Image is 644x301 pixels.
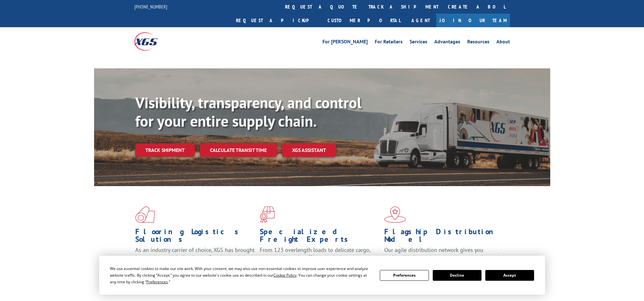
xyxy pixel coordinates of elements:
[323,14,405,27] a: Customer Portal
[434,39,460,46] a: Advantages
[384,206,406,223] img: xgs-icon-flagship-distribution-model-red
[260,228,379,246] h1: Specialized Freight Experts
[380,270,429,281] button: Preferences
[282,143,336,157] a: XGS ASSISTANT
[433,270,481,281] button: Decline
[405,14,436,27] a: Agent
[260,206,275,223] img: xgs-icon-focused-on-flooring-red
[231,14,323,27] a: Request a pickup
[110,265,372,285] div: We use essential cookies to make our site work. With your consent, we may also use non-essential ...
[410,39,427,46] a: Services
[260,246,379,274] p: From 123 overlength loads to delicate cargo, our experienced staff knows the best way to move you...
[99,256,545,295] div: Cookie Consent Prompt
[134,3,167,10] a: [PHONE_NUMBER]
[485,270,534,281] button: Accept
[384,228,504,246] h1: Flagship Distribution Model
[135,206,155,223] img: xgs-icon-total-supply-chain-intelligence-red
[200,143,277,157] a: Calculate transit time
[135,228,255,246] h1: Flooring Logistics Solutions
[384,246,501,261] span: Our agile distribution network gives you nationwide inventory management on demand.
[273,273,296,278] span: Cookie Policy
[467,39,489,46] a: Resources
[146,279,168,285] span: Preferences
[436,14,510,27] a: Join Our Team
[135,143,195,157] a: Track shipment
[135,246,255,269] span: As an industry carrier of choice, XGS has brought innovation and dedication to flooring logistics...
[135,93,361,131] b: Visibility, transparency, and control for your entire supply chain.
[375,39,403,46] a: For Retailers
[496,39,510,46] a: About
[322,39,368,46] a: For [PERSON_NAME]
